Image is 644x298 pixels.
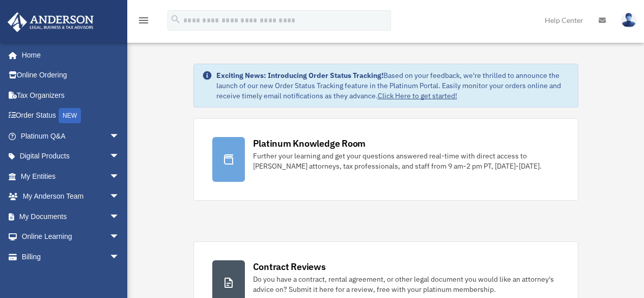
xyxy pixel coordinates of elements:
[109,206,130,227] span: arrow_drop_down
[621,13,636,28] img: User Pic
[7,227,135,247] a: Online Learningarrow_drop_down
[253,137,366,150] div: Platinum Knowledge Room
[109,126,130,147] span: arrow_drop_down
[216,71,383,80] strong: Exciting News: Introducing Order Status Tracking!
[109,186,130,207] span: arrow_drop_down
[378,91,457,100] a: Click Here to get started!
[7,206,135,227] a: My Documentsarrow_drop_down
[109,146,130,167] span: arrow_drop_down
[253,260,326,273] div: Contract Reviews
[59,108,81,123] div: NEW
[170,14,181,25] i: search
[5,12,97,32] img: Anderson Advisors Platinum Portal
[193,118,578,201] a: Platinum Knowledge Room Further your learning and get your questions answered real-time with dire...
[253,151,559,171] div: Further your learning and get your questions answered real-time with direct access to [PERSON_NAM...
[216,70,570,101] div: Based on your feedback, we're thrilled to announce the launch of our new Order Status Tracking fe...
[7,45,130,65] a: Home
[109,227,130,248] span: arrow_drop_down
[7,166,135,186] a: My Entitiesarrow_drop_down
[137,14,150,26] i: menu
[109,247,130,267] span: arrow_drop_down
[7,186,135,207] a: My Anderson Teamarrow_drop_down
[7,85,135,105] a: Tax Organizers
[137,18,150,26] a: menu
[7,247,135,267] a: Billingarrow_drop_down
[7,146,135,167] a: Digital Productsarrow_drop_down
[109,166,130,187] span: arrow_drop_down
[253,274,559,294] div: Do you have a contract, rental agreement, or other legal document you would like an attorney's ad...
[7,65,135,86] a: Online Ordering
[7,126,135,146] a: Platinum Q&Aarrow_drop_down
[7,105,135,126] a: Order StatusNEW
